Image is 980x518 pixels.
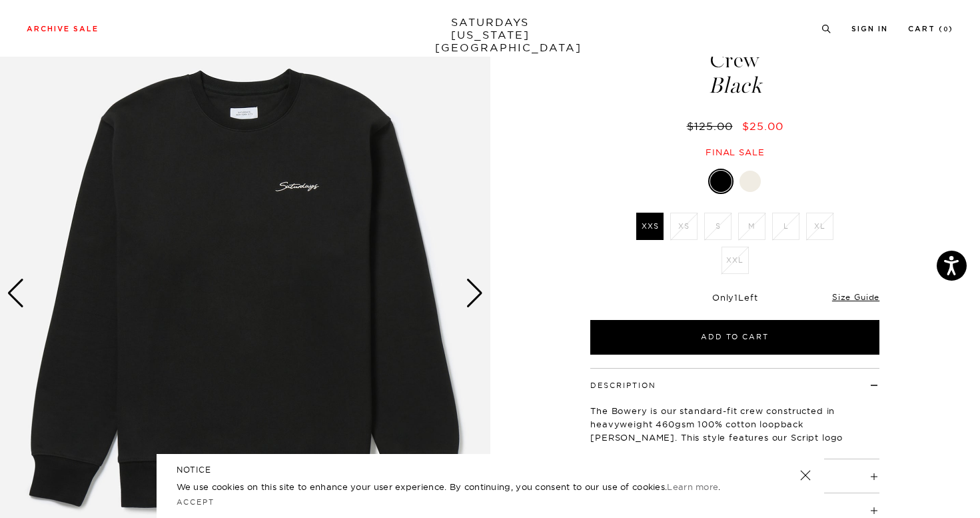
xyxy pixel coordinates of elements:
a: Cart (0) [908,25,953,33]
h5: NOTICE [177,464,804,476]
span: $25.00 [742,119,783,133]
div: Final sale [588,147,881,158]
a: Size Guide [832,292,879,302]
span: Black [588,75,881,97]
span: 1 [734,292,738,303]
a: SATURDAYS[US_STATE][GEOGRAPHIC_DATA] [435,16,545,54]
button: Add to Cart [590,320,879,355]
div: Next slide [466,279,484,308]
a: Learn more [667,481,718,492]
small: 0 [943,27,949,33]
a: Archive Sale [27,25,99,33]
p: The Bowery is our standard-fit crew constructed in heavyweight 460gsm 100% cotton loopback [PERSO... [590,404,879,457]
del: $125.00 [687,119,738,133]
div: Previous slide [7,279,25,308]
a: Accept [177,497,215,507]
div: Only Left [590,292,879,303]
p: We use cookies on this site to enhance your user experience. By continuing, you consent to our us... [177,480,757,493]
label: XXS [636,213,664,240]
a: Sign In [851,25,888,33]
button: Description [590,382,656,389]
h1: Bowery Script Embroidered Crew [588,27,881,97]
